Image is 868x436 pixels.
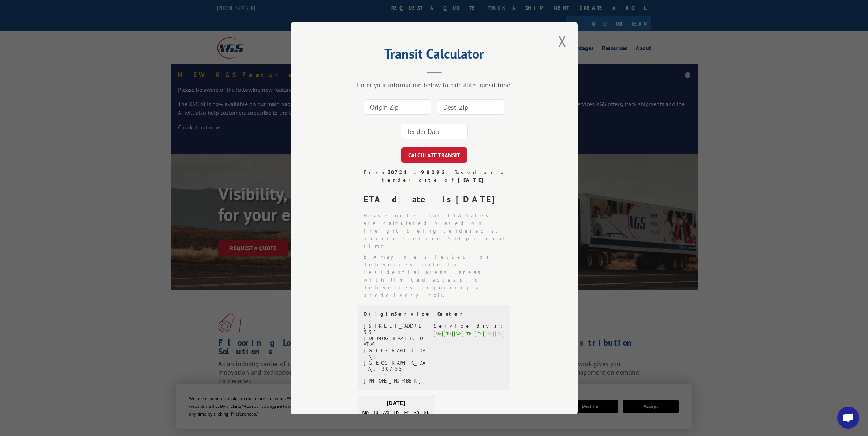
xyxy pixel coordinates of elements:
li: Please note that ETA dates are calculated based on freight being tendered at origin before 5:00 p... [364,212,511,250]
input: Tender Date [401,124,468,139]
div: [DATE] [358,399,434,407]
div: Su [422,408,431,417]
div: Sa [412,408,421,417]
li: ETA may be affected for deliveries made to residential areas, areas with limited access, or deliv... [364,253,511,299]
div: ETA date is [364,193,511,206]
div: Fr [402,408,410,417]
strong: [DATE] [458,177,487,183]
div: [PHONE_NUMBER] [364,378,425,384]
strong: 30721 [387,169,408,176]
strong: 98295 [421,169,446,176]
div: Su [495,330,504,337]
div: Th [465,330,473,337]
div: Tu [371,408,380,417]
div: Tu [444,330,453,337]
strong: [DATE] [456,193,501,205]
div: Service days: [434,323,504,329]
div: From to . Based on a tender date of [358,169,511,184]
div: [STREET_ADDRESS][DEMOGRAPHIC_DATA] [364,323,425,347]
div: Mo [361,408,370,417]
div: Origin Service Center [364,311,504,317]
div: We [381,408,390,417]
button: Close modal [556,31,569,51]
button: CALCULATE TRANSIT [401,147,467,163]
div: Fr [475,330,484,337]
div: Th [391,408,400,417]
input: Origin Zip [364,99,431,115]
input: Dest. Zip [437,99,504,115]
div: [GEOGRAPHIC_DATA], [GEOGRAPHIC_DATA], 30755 [364,347,425,372]
div: Mo [434,330,443,337]
a: Open chat [837,407,859,429]
h2: Transit Calculator [327,49,541,63]
div: Enter your information below to calculate transit time. [327,81,541,89]
div: Sa [485,330,494,337]
div: We [454,330,463,337]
